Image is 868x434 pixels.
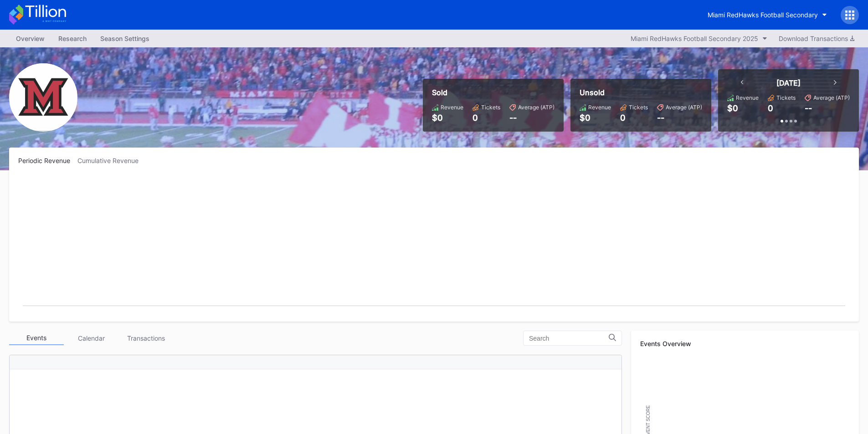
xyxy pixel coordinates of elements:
[580,88,702,97] div: Unsold
[779,35,854,42] div: Download Transactions
[93,32,156,45] a: Season Settings
[813,94,850,101] div: Average (ATP)
[626,32,772,45] button: Miami RedHawks Football Secondary 2025
[631,35,758,42] div: Miami RedHawks Football Secondary 2025
[509,113,555,123] div: --
[620,113,648,123] div: 0
[774,32,859,45] button: Download Transactions
[588,104,611,111] div: Revenue
[481,104,500,111] div: Tickets
[768,103,773,113] div: 0
[473,113,500,123] div: 0
[77,157,146,164] div: Cumulative Revenue
[727,103,738,113] div: $0
[805,103,812,113] div: --
[657,113,702,123] div: --
[580,113,611,123] div: $0
[629,104,648,111] div: Tickets
[9,32,51,45] a: Overview
[529,335,609,342] input: Search
[9,63,77,132] img: Miami_RedHawks_Football_Secondary.png
[9,331,64,345] div: Events
[18,157,77,164] div: Periodic Revenue
[736,94,759,101] div: Revenue
[64,331,118,345] div: Calendar
[776,78,801,87] div: [DATE]
[432,113,463,123] div: $0
[701,6,834,23] button: Miami RedHawks Football Secondary
[776,94,796,101] div: Tickets
[708,11,818,19] div: Miami RedHawks Football Secondary
[518,104,555,111] div: Average (ATP)
[18,176,850,312] svg: Chart title
[432,88,555,97] div: Sold
[666,104,702,111] div: Average (ATP)
[51,32,93,45] a: Research
[441,104,463,111] div: Revenue
[118,331,173,345] div: Transactions
[640,340,850,347] div: Events Overview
